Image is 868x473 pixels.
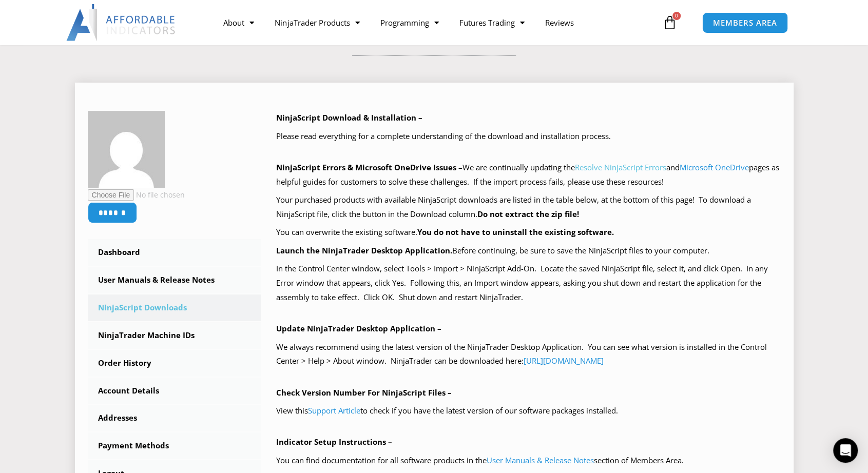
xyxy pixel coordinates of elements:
[88,294,261,321] a: NinjaScript Downloads
[88,350,261,377] a: Order History
[66,4,177,41] img: LogoAI | Affordable Indicators – NinjaTrader
[702,12,788,33] a: MEMBERS AREA
[276,437,392,447] b: Indicator Setup Instructions –
[213,11,660,34] nav: Menu
[276,112,422,123] b: NinjaScript Download & Installation –
[276,225,781,240] p: You can overwrite the existing software.
[276,262,781,305] p: In the Control Center window, select Tools > Import > NinjaScript Add-On. Locate the saved NinjaS...
[276,454,781,468] p: You can find documentation for all software products in the section of Members Area.
[88,432,261,459] a: Payment Methods
[276,161,781,189] p: We are continually updating the and pages as helpful guides for customers to solve these challeng...
[449,11,534,34] a: Futures Trading
[713,19,777,27] span: MEMBERS AREA
[88,239,261,266] a: Dashboard
[276,245,452,255] b: Launch the NinjaTrader Desktop Application.
[276,340,781,369] p: We always recommend using the latest version of the NinjaTrader Desktop Application. You can see ...
[88,378,261,404] a: Account Details
[647,8,692,37] a: 0
[88,405,261,431] a: Addresses
[213,11,264,34] a: About
[276,162,462,172] b: NinjaScript Errors & Microsoft OneDrive Issues –
[680,162,749,172] a: Microsoft OneDrive
[370,11,449,34] a: Programming
[276,387,452,398] b: Check Version Number For NinjaScript Files –
[524,356,604,366] a: [URL][DOMAIN_NAME]
[487,455,594,465] a: User Manuals & Release Notes
[575,162,666,172] a: Resolve NinjaScript Errors
[276,323,441,333] b: Update NinjaTrader Desktop Application –
[88,111,165,188] img: a494b84cbd3b50146e92c8d47044f99b8b062120adfec278539270dc0cbbfc9c
[88,322,261,349] a: NinjaTrader Machine IDs
[88,267,261,293] a: User Manuals & Release Notes
[276,193,781,222] p: Your purchased products with available NinjaScript downloads are listed in the table below, at th...
[672,12,681,20] span: 0
[417,227,614,237] b: You do not have to uninstall the existing software.
[264,11,370,34] a: NinjaTrader Products
[276,129,781,144] p: Please read everything for a complete understanding of the download and installation process.
[276,244,781,258] p: Before continuing, be sure to save the NinjaScript files to your computer.
[276,404,781,418] p: View this to check if you have the latest version of our software packages installed.
[534,11,584,34] a: Reviews
[477,209,579,219] b: Do not extract the zip file!
[833,438,858,463] div: Open Intercom Messenger
[308,405,360,416] a: Support Article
